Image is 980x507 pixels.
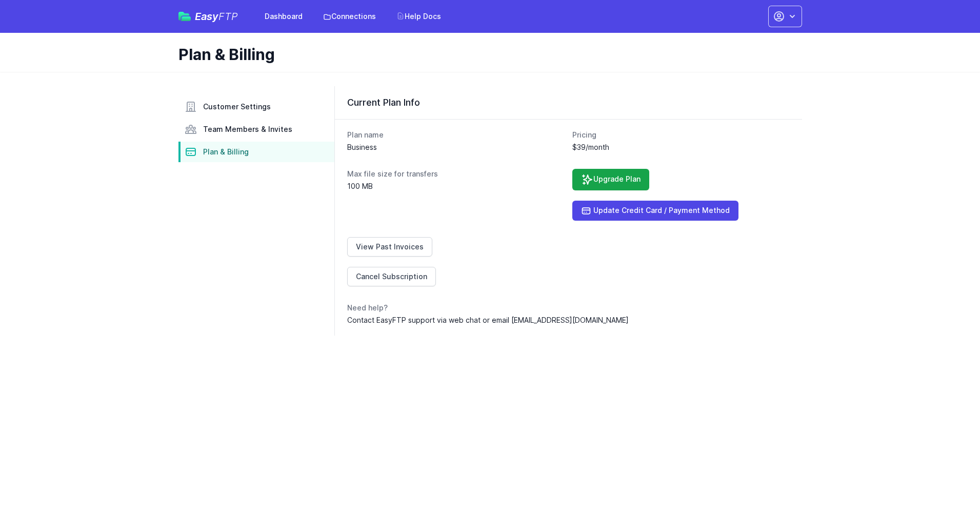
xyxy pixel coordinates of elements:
[317,7,382,26] a: Connections
[347,96,790,109] h3: Current Plan Info
[178,142,334,162] a: Plan & Billing
[347,169,565,179] dt: Max file size for transfers
[203,124,292,134] span: Team Members & Invites
[195,11,238,22] span: Easy
[572,142,790,152] dd: $39/month
[178,45,794,64] h1: Plan & Billing
[572,201,738,221] a: Update Credit Card / Payment Method
[178,12,191,21] img: easyftp_logo.png
[347,181,565,191] dd: 100 MB
[218,10,238,23] span: FTP
[203,102,271,112] span: Customer Settings
[258,7,309,26] a: Dashboard
[203,147,249,157] span: Plan & Billing
[178,119,334,140] a: Team Members & Invites
[347,130,565,140] dt: Plan name
[572,130,790,140] dt: Pricing
[178,11,238,22] a: EasyFTP
[390,7,447,26] a: Help Docs
[572,169,649,190] a: Upgrade Plan
[178,96,334,117] a: Customer Settings
[347,237,432,257] a: View Past Invoices
[347,142,565,152] dd: Business
[347,267,436,286] a: Cancel Subscription
[347,303,790,313] dt: Need help?
[347,315,790,325] dd: Contact EasyFTP support via web chat or email [EMAIL_ADDRESS][DOMAIN_NAME]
